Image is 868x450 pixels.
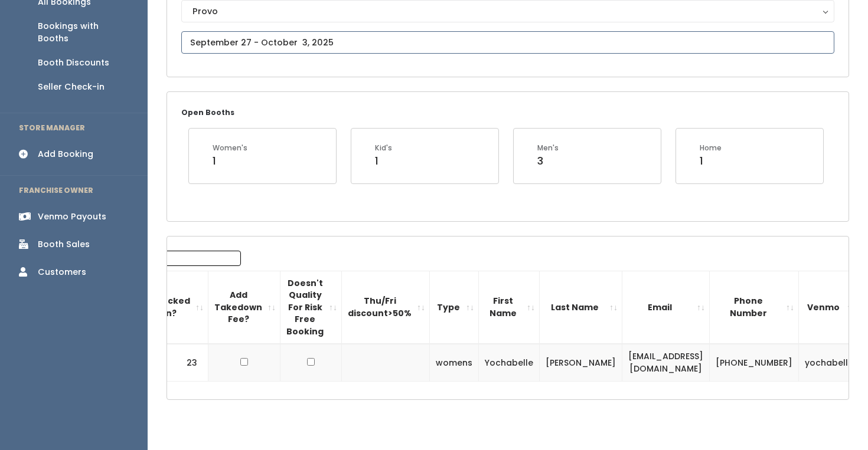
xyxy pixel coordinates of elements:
[430,344,479,381] td: womens
[540,271,622,344] th: Last Name: activate to sort column ascending
[192,5,823,18] div: Provo
[622,271,710,344] th: Email: activate to sort column ascending
[342,271,430,344] th: Thu/Fri discount&gt;50%: activate to sort column ascending
[799,271,860,344] th: Venmo: activate to sort column ascending
[479,344,540,381] td: Yochabelle
[280,271,342,344] th: Doesn't Quality For Risk Free Booking : activate to sort column ascending
[700,143,722,153] div: Home
[479,271,540,344] th: First Name: activate to sort column ascending
[38,211,106,223] div: Venmo Payouts
[622,344,710,381] td: [EMAIL_ADDRESS][DOMAIN_NAME]
[537,153,559,169] div: 3
[700,153,722,169] div: 1
[38,20,129,45] div: Bookings with Booths
[38,238,90,251] div: Booth Sales
[430,271,479,344] th: Type: activate to sort column ascending
[38,266,86,278] div: Customers
[710,271,799,344] th: Phone Number: activate to sort column ascending
[38,148,93,160] div: Add Booking
[38,57,109,69] div: Booth Discounts
[540,344,622,381] td: [PERSON_NAME]
[38,81,105,93] div: Seller Check-in
[375,143,392,153] div: Kid's
[213,153,247,169] div: 1
[181,31,834,54] input: September 27 - October 3, 2025
[208,271,280,344] th: Add Takedown Fee?: activate to sort column ascending
[143,271,208,344] th: Checked in?: activate to sort column ascending
[537,143,559,153] div: Men's
[181,107,234,117] small: Open Booths
[710,344,799,381] td: [PHONE_NUMBER]
[375,153,392,169] div: 1
[213,143,247,153] div: Women's
[167,344,208,381] td: 23
[799,344,860,381] td: yochabelle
